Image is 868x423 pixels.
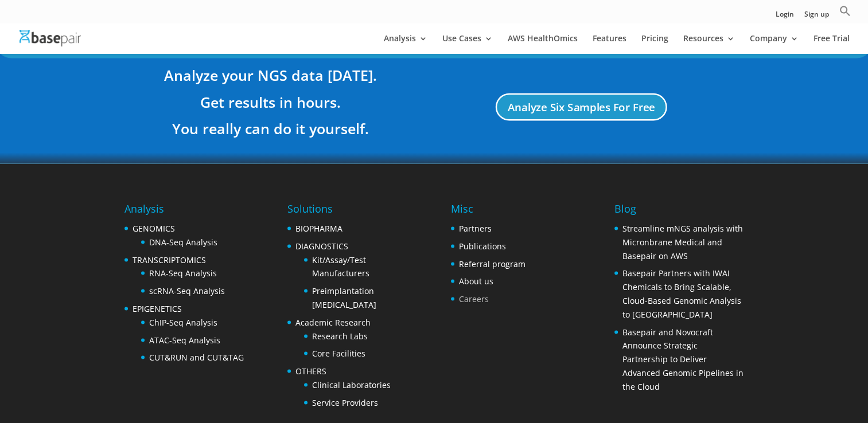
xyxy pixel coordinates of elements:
[508,34,578,54] a: AWS HealthOmics
[124,92,417,118] h3: Get results in hours.
[124,65,417,91] h3: Analyze your NGS data [DATE].
[641,34,668,54] a: Pricing
[133,223,175,234] a: GENOMICS
[750,34,799,54] a: Company
[593,34,626,54] a: Features
[622,268,741,319] a: Basepair Partners with IWAI Chemicals to Bring Scalable, Cloud-Based Genomic Analysis to [GEOGRAP...
[442,34,493,54] a: Use Cases
[149,335,220,346] a: ATAC-Seq Analysis
[459,293,489,304] a: Careers
[622,223,743,261] a: Streamline mNGS analysis with Micronbrane Medical and Basepair on AWS
[312,285,376,310] a: Preimplantation [MEDICAL_DATA]
[451,201,526,222] h4: Misc
[312,331,368,342] a: Research Labs
[149,285,225,296] a: scRNA-Seq Analysis
[149,237,217,248] a: DNA-Seq Analysis
[813,34,850,54] a: Free Trial
[622,327,744,392] a: Basepair and Novocraft Announce Strategic Partnership to Deliver Advanced Genomic Pipelines in th...
[776,11,794,23] a: Login
[312,379,391,390] a: Clinical Laboratories
[839,5,851,23] a: Search Icon Link
[312,397,378,408] a: Service Providers
[496,94,667,122] a: Analyze Six Samples For Free
[287,201,417,222] h4: Solutions
[614,201,744,222] h4: Blog
[459,241,506,252] a: Publications
[804,11,829,23] a: Sign up
[295,317,371,328] a: Academic Research
[312,348,365,359] a: Core Facilities
[648,341,854,409] iframe: Drift Widget Chat Controller
[459,258,526,269] a: Referral program
[133,303,182,314] a: EPIGENETICS
[312,254,369,279] a: Kit/Assay/Test Manufacturers
[459,223,492,234] a: Partners
[295,223,342,234] a: BIOPHARMA
[124,201,244,222] h4: Analysis
[295,241,348,252] a: DIAGNOSTICS
[133,254,206,265] a: TRANSCRIPTOMICS
[124,118,417,144] h3: You really can do it yourself.
[20,30,81,46] img: Basepair
[683,34,735,54] a: Resources
[384,34,427,54] a: Analysis
[839,5,851,17] svg: Search
[149,317,217,328] a: ChIP-Seq Analysis
[459,276,493,287] a: About us
[149,268,217,279] a: RNA-Seq Analysis
[149,352,244,363] a: CUT&RUN and CUT&TAG
[295,366,326,377] a: OTHERS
